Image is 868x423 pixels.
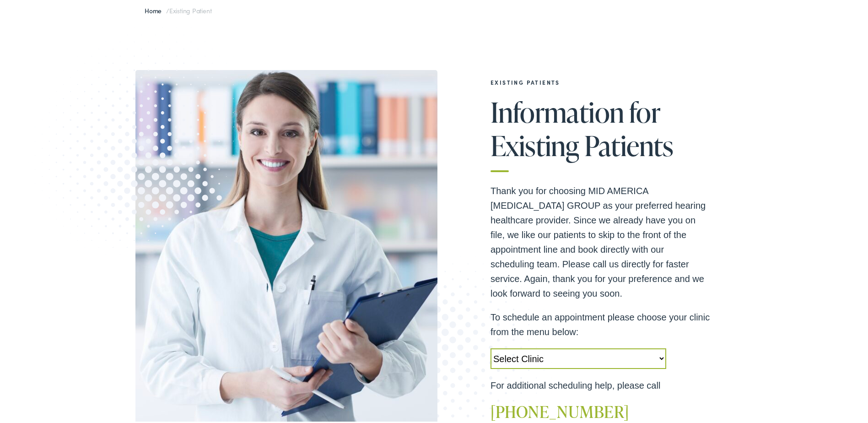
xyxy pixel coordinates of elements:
[491,77,710,84] h2: EXISTING PATIENTS
[491,308,710,337] p: To schedule an appointment please choose your clinic from the menu below:
[21,11,262,260] img: Graphic image with a halftone pattern, contributing to the site's visual design.
[584,129,674,159] span: Patients
[145,4,211,13] span: /
[145,4,166,13] a: Home
[491,182,710,299] p: Thank you for choosing MID AMERICA [MEDICAL_DATA] GROUP as your preferred hearing healthcare prov...
[169,4,211,13] span: Existing Patient
[491,95,624,125] span: Information
[491,129,579,159] span: Existing
[491,376,710,391] p: For additional scheduling help, please call
[491,398,629,421] a: [PHONE_NUMBER]
[629,95,660,125] span: for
